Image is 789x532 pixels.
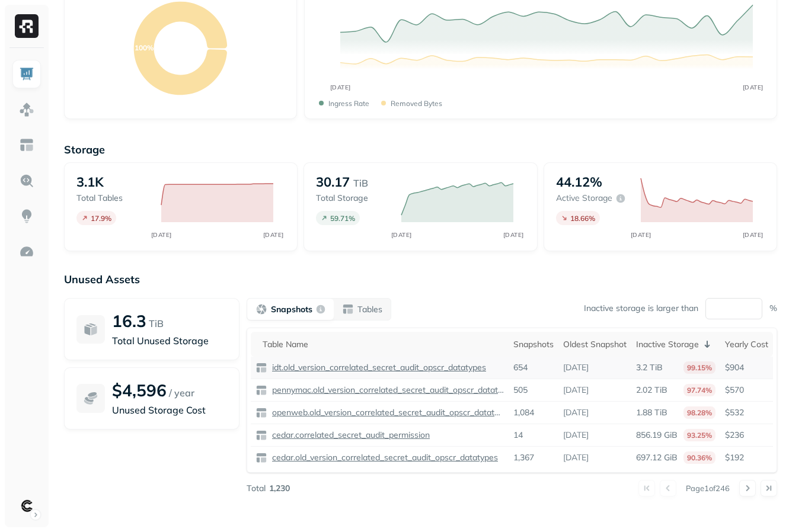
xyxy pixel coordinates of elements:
p: Storage [64,143,777,156]
img: Insights [19,209,34,224]
p: 1,084 [513,407,534,418]
p: 98.28% [683,406,715,419]
p: Total [247,483,266,494]
p: TiB [353,176,368,190]
p: Unused Assets [64,273,777,286]
p: [DATE] [563,407,589,418]
p: TiB [149,316,164,331]
img: Clutch [18,498,35,514]
p: Total tables [76,193,149,204]
img: table [255,384,267,396]
p: $192 [725,452,768,463]
p: 1.88 TiB [636,407,667,418]
tspan: [DATE] [330,84,351,92]
p: Total storage [316,193,389,204]
p: 90.36% [683,451,715,464]
p: Snapshots [271,304,312,315]
p: 14 [513,430,523,441]
p: $4,596 [112,380,167,400]
text: 100% [135,43,154,52]
tspan: [DATE] [503,232,523,239]
p: 1,230 [269,483,290,494]
div: Table Name [263,339,504,350]
p: 3.1K [76,174,104,190]
p: Active storage [556,193,612,204]
p: Inactive storage is larger than [584,303,698,314]
p: [DATE] [563,452,589,463]
img: Dashboard [19,66,34,82]
p: 93.25% [683,429,715,441]
a: cedar.correlated_secret_audit_permission [267,430,430,441]
p: idt.old_version_correlated_secret_audit_opscr_datatypes [270,362,486,373]
p: cedar.old_version_correlated_secret_audit_opscr_datatypes [270,452,498,463]
tspan: [DATE] [630,232,651,239]
p: 30.17 [316,174,350,190]
p: Inactive Storage [636,339,699,350]
tspan: [DATE] [391,232,411,239]
p: 856.19 GiB [636,430,678,441]
a: idt.old_version_correlated_secret_audit_opscr_datatypes [267,362,486,373]
img: table [255,407,267,419]
tspan: [DATE] [151,232,172,239]
p: % [769,303,777,314]
p: $904 [725,362,768,373]
p: Tables [357,304,382,315]
tspan: [DATE] [743,84,764,92]
p: $570 [725,384,768,396]
p: 17.9 % [91,214,111,223]
tspan: [DATE] [263,232,284,239]
p: Page 1 of 246 [686,483,730,493]
a: openweb.old_version_correlated_secret_audit_opscr_datatypes [267,407,504,418]
p: 1,367 [513,452,534,463]
p: 97.74% [683,384,715,396]
img: Ryft [15,14,39,38]
p: 3.2 TiB [636,362,663,373]
p: 654 [513,362,528,373]
p: Total Unused Storage [112,334,227,348]
a: pennymac.old_version_correlated_secret_audit_opscr_datatypes [267,384,504,396]
div: Yearly Cost [725,339,768,350]
p: / year [169,386,194,400]
p: 2.02 TiB [636,384,667,396]
p: cedar.correlated_secret_audit_permission [270,430,430,441]
p: $236 [725,430,768,441]
p: 99.15% [683,361,715,374]
p: 59.71 % [330,214,355,223]
img: table [255,452,267,464]
p: 18.66 % [570,214,595,223]
div: Snapshots [513,339,554,350]
p: Unused Storage Cost [112,403,227,417]
p: openweb.old_version_correlated_secret_audit_opscr_datatypes [270,407,504,418]
a: cedar.old_version_correlated_secret_audit_opscr_datatypes [267,452,498,463]
img: Query Explorer [19,173,34,188]
p: $532 [725,407,768,418]
div: Oldest Snapshot [563,339,627,350]
p: 44.12% [556,174,602,190]
img: Optimization [19,244,34,259]
p: [DATE] [563,362,589,373]
p: [DATE] [563,430,589,441]
p: pennymac.old_version_correlated_secret_audit_opscr_datatypes [270,384,504,396]
p: 16.3 [112,310,146,331]
img: table [255,362,267,374]
img: Assets [19,102,34,117]
img: table [255,430,267,441]
img: Asset Explorer [19,137,34,153]
p: [DATE] [563,384,589,396]
p: 697.12 GiB [636,452,678,463]
tspan: [DATE] [742,232,763,239]
p: Ingress Rate [328,99,369,108]
p: Removed bytes [391,99,442,108]
p: 505 [513,384,528,396]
